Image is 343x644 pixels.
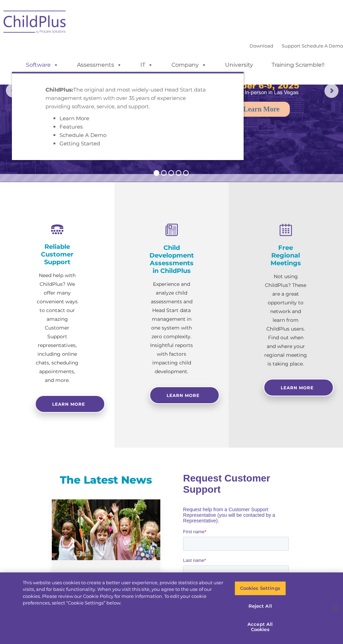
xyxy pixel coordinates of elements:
[250,43,343,49] font: |
[149,280,194,376] p: Experience and analyze child assessments and Head Start data management in one system with zero c...
[52,401,85,407] span: Learn more
[328,600,343,616] button: Close
[167,393,199,398] span: Learn More
[149,386,219,404] a: Learn More
[35,395,105,413] a: Learn more
[59,115,89,122] a: Learn More
[302,43,343,49] a: Schedule A Demo
[52,473,160,487] h3: The Latest News
[35,271,79,385] p: Need help with ChildPlus? We offer many convenient ways to contact our amazing Customer Support r...
[234,617,286,637] button: Accept All Cookies
[282,43,300,49] a: Support
[23,579,224,607] div: This website uses cookies to create a better user experience, provide statistics about user visit...
[59,132,106,138] a: Schedule A Demo
[265,58,331,72] a: Training Scramble!!
[59,123,83,130] a: Features
[264,379,334,396] a: Learn More
[218,58,260,72] a: University
[264,272,308,368] p: Not using ChildPlus? These are a great opportunity to network and learn from ChildPlus users. Fin...
[250,43,273,49] a: Download
[281,385,314,390] span: Learn More
[45,86,73,93] strong: ChildPlus:
[164,58,213,72] a: Company
[149,244,194,275] h4: Child Development Assessments in ChildPlus
[234,581,286,596] button: Cookies Settings
[133,58,160,72] a: IT
[264,244,308,267] h4: Free Regional Meetings
[35,243,79,266] h4: Reliable Customer Support
[233,102,290,117] a: Learn More
[70,58,129,72] a: Assessments
[59,140,100,147] a: Getting Started
[19,58,65,72] a: Software
[45,86,210,111] p: The original and most widely-used Head Start data management system with over 35 years of experie...
[234,599,286,614] button: Reject All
